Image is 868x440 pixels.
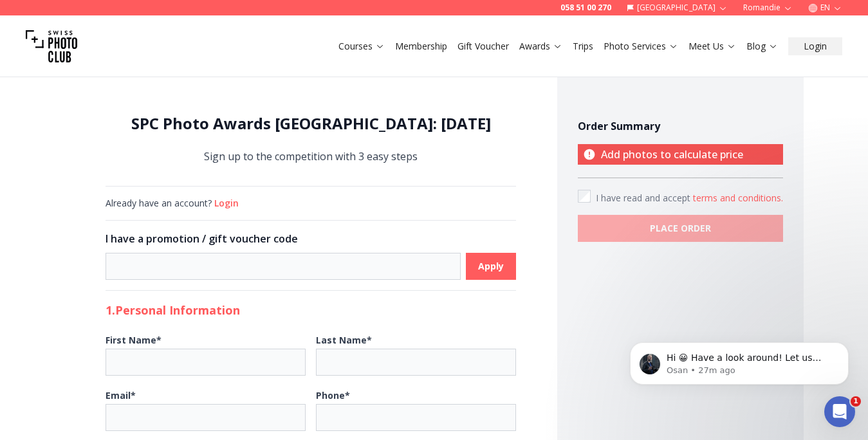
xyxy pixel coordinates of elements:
[452,37,514,55] button: Gift Voucher
[578,190,591,203] input: Accept terms
[26,21,77,72] img: Swiss photo club
[106,113,516,165] div: Sign up to the competition with 3 easy steps
[568,37,598,55] button: Trips
[106,231,516,246] h3: I have a promotion / gift voucher code
[395,40,447,53] a: Membership
[598,37,683,55] button: Photo Services
[683,37,741,55] button: Meet Us
[457,40,509,53] a: Gift Voucher
[333,37,390,55] button: Courses
[316,349,516,376] input: Last Name*
[578,215,783,242] button: PLACE ORDER
[519,40,562,53] a: Awards
[514,37,568,55] button: Awards
[578,118,783,134] h4: Order Summary
[106,113,516,134] h1: SPC Photo Awards [GEOGRAPHIC_DATA]: [DATE]
[106,404,306,431] input: Email*
[560,3,611,13] a: 058 51 00 270
[604,40,678,53] a: Photo Services
[824,396,855,427] iframe: Intercom live chat
[106,389,136,401] b: Email *
[106,301,516,319] h2: 1. Personal Information
[573,40,593,53] a: Trips
[316,334,372,346] b: Last Name *
[611,315,868,405] iframe: Intercom notifications message
[214,197,239,210] button: Login
[316,404,516,431] input: Phone*
[851,396,861,407] span: 1
[466,253,516,280] button: Apply
[688,40,736,53] a: Meet Us
[650,222,711,235] b: PLACE ORDER
[741,37,783,55] button: Blog
[746,40,778,53] a: Blog
[578,144,783,165] p: Add photos to calculate price
[106,197,516,210] div: Already have an account?
[316,389,350,401] b: Phone *
[788,37,842,55] button: Login
[106,349,306,376] input: First Name*
[596,192,693,204] span: I have read and accept
[478,260,504,273] b: Apply
[106,334,162,346] b: First Name *
[390,37,452,55] button: Membership
[338,40,385,53] a: Courses
[693,192,783,205] button: Accept termsI have read and accept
